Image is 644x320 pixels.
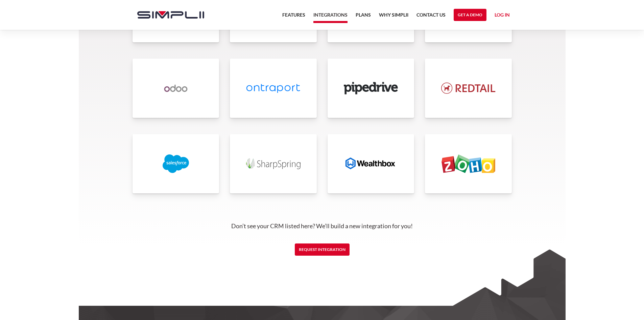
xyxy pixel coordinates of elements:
p: Don’t see your CRM listed here? We’ll build a new integration for you! [130,222,514,230]
img: Simplii [137,11,204,19]
a: Plans [356,11,371,23]
a: Get a Demo [454,9,486,21]
a: Request Integration [295,243,350,256]
a: Why Simplii [379,11,408,23]
a: Log in [495,11,510,21]
a: Contact US [416,11,446,23]
a: Integrations [313,11,348,23]
a: Features [282,11,305,23]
